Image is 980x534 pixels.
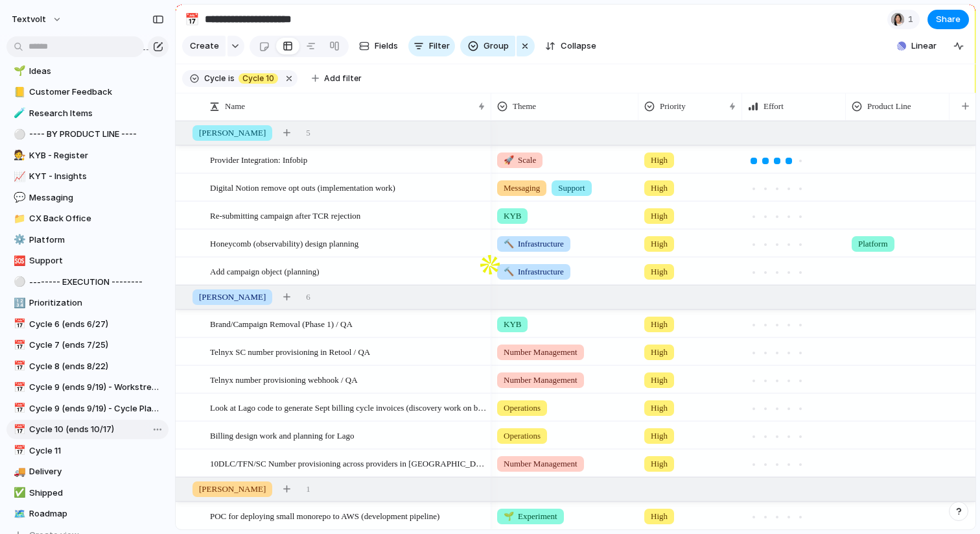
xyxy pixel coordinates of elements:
[6,273,169,292] a: ⚪-------- EXECUTION --------
[651,374,668,387] span: High
[29,402,164,415] span: Cycle 9 (ends 9/19) - Cycle Planning
[210,344,370,359] span: Telnyx SC number provisioning in Retool / QA
[29,149,164,162] span: KYB - Register
[210,372,358,387] span: Telnyx number provisioning webhook / QA
[6,125,169,144] a: ⚪---- BY PRODUCT LINE ----
[504,511,514,521] span: 🌱
[892,36,942,56] button: Linear
[6,378,169,397] a: 📅Cycle 9 (ends 9/19) - Workstreams
[375,40,398,53] span: Fields
[651,154,668,167] span: High
[199,291,266,304] span: [PERSON_NAME]
[354,36,403,56] button: Fields
[304,69,369,88] button: Add filter
[6,146,169,165] a: 🧑‍⚖️KYB - Register
[14,232,23,247] div: ⚙️
[210,263,320,278] span: Add campaign object (planning)
[29,318,164,331] span: Cycle 6 (ends 6/27)
[651,318,668,331] span: High
[210,236,358,250] span: Honeycomb (observability) design planning
[504,154,536,167] span: Scale
[504,402,541,415] span: Operations
[6,335,169,355] a: 📅Cycle 7 (ends 7/25)
[29,423,164,436] span: Cycle 10 (ends 10/17)
[14,274,23,289] div: ⚪
[429,40,450,53] span: Filter
[29,234,164,247] span: Platform
[651,510,668,523] span: High
[6,251,169,271] a: 🆘Support
[14,254,23,269] div: 🆘
[651,210,668,223] span: High
[504,318,521,331] span: KYB
[6,293,169,313] a: 🔢Prioritization
[29,65,164,78] span: Ideas
[504,237,564,250] span: Infrastructure
[651,182,668,195] span: High
[6,167,169,186] a: 📈KYT - Insights
[199,127,266,140] span: [PERSON_NAME]
[558,182,585,195] span: Support
[504,210,521,223] span: KYB
[12,13,46,26] span: textvolt
[6,315,169,334] a: 📅Cycle 6 (ends 6/27)
[6,420,169,439] a: 📅Cycle 10 (ends 10/17)
[14,85,23,100] div: 📒
[660,100,686,113] span: Priority
[6,188,169,208] a: 💬Messaging
[29,86,164,99] span: Customer Feedback
[12,170,25,183] button: 📈
[12,297,25,309] button: 🔢
[484,40,509,53] span: Group
[306,127,310,140] span: 5
[14,401,23,416] div: 📅
[190,40,219,53] span: Create
[236,71,281,86] button: Cycle 10
[29,360,164,373] span: Cycle 8 (ends 8/22)
[12,191,25,204] button: 💬
[504,346,577,359] span: Number Management
[6,104,169,123] a: 🧪Research Items
[12,128,25,141] button: ⚪
[306,291,310,304] span: 6
[561,40,596,53] span: Collapse
[29,276,164,289] span: -------- EXECUTION --------
[12,339,25,352] button: 📅
[12,107,25,120] button: 🧪
[29,254,164,267] span: Support
[225,100,245,113] span: Name
[29,339,164,352] span: Cycle 7 (ends 7/25)
[408,36,455,56] button: Filter
[764,100,784,113] span: Effort
[185,10,199,28] div: 📅
[29,128,164,141] span: ---- BY PRODUCT LINE ----
[210,316,353,331] span: Brand/Campaign Removal (Phase 1) / QA
[12,86,25,99] button: 📒
[540,36,601,56] button: Collapse
[12,212,25,225] button: 📁
[6,357,169,376] div: 📅Cycle 8 (ends 8/22)
[858,237,888,250] span: Platform
[14,212,23,226] div: 📁
[6,230,169,250] a: ⚙️Platform
[6,399,169,419] div: 📅Cycle 9 (ends 9/19) - Cycle Planning
[504,265,564,278] span: Infrastructure
[29,381,164,394] span: Cycle 9 (ends 9/19) - Workstreams
[12,149,25,162] button: 🧑‍⚖️
[14,317,23,332] div: 📅
[14,106,23,121] div: 🧪
[651,346,668,359] span: High
[651,402,668,415] span: High
[927,10,969,29] button: Share
[6,209,169,228] a: 📁CX Back Office
[504,239,514,249] span: 🔨
[6,82,169,102] a: 📒Customer Feedback
[504,510,557,523] span: Experiment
